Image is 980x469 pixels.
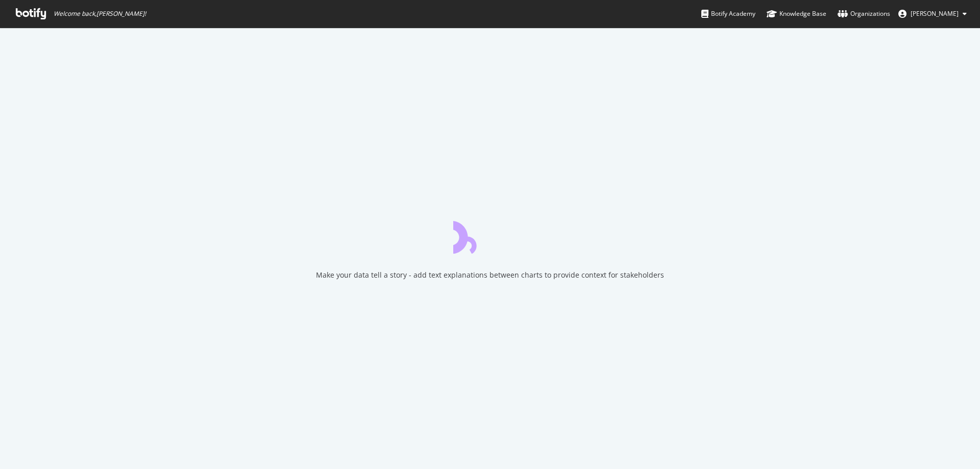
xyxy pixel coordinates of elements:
[767,9,826,19] div: Knowledge Base
[911,9,959,18] span: Ibrahim M
[316,270,664,280] div: Make your data tell a story - add text explanations between charts to provide context for stakeho...
[54,10,146,18] span: Welcome back, [PERSON_NAME] !
[453,217,527,254] div: animation
[890,6,975,22] button: [PERSON_NAME]
[838,9,890,19] div: Organizations
[701,9,755,19] div: Botify Academy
